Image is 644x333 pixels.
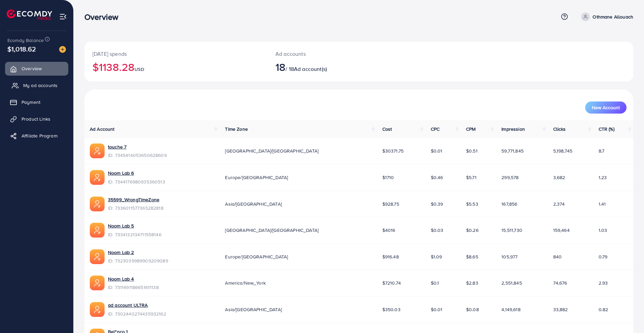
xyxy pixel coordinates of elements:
[5,95,68,109] a: Payment
[599,253,608,260] span: 0.79
[431,280,439,286] span: $0.1
[225,201,282,207] span: Asia/[GEOGRAPHIC_DATA]
[90,197,105,211] img: ic-ads-acc.e4c84228.svg
[108,178,165,185] span: ID: 7344176980935360513
[501,253,518,260] span: 105,977
[599,227,607,234] span: 1.03
[501,201,517,207] span: 167,856
[225,306,282,313] span: Asia/[GEOGRAPHIC_DATA]
[466,227,479,234] span: $0.26
[431,201,443,207] span: $0.39
[382,174,394,181] span: $1710
[7,37,44,44] span: Ecomdy Balance
[108,152,167,159] span: ID: 7345414053650628609
[382,126,392,132] span: Cost
[275,50,396,58] p: Ad accounts
[553,126,566,132] span: Clicks
[501,174,519,181] span: 299,578
[108,170,134,176] a: Noom Lab 6
[466,201,478,207] span: $5.53
[135,66,144,73] span: USD
[22,65,42,72] span: Overview
[501,227,522,234] span: 15,511,730
[108,257,168,264] span: ID: 7323039989909209089
[599,174,607,181] span: 1.23
[501,280,522,286] span: 2,551,845
[382,280,401,286] span: $7210.74
[225,253,288,260] span: Europe/[GEOGRAPHIC_DATA]
[225,280,266,286] span: America/New_York
[108,205,163,211] span: ID: 7336011577365282818
[90,170,105,185] img: ic-ads-acc.e4c84228.svg
[22,99,40,106] span: Payment
[225,227,318,234] span: [GEOGRAPHIC_DATA]/[GEOGRAPHIC_DATA]
[553,148,572,154] span: 5,198,745
[5,112,68,126] a: Product Links
[108,222,134,229] a: Noom Lab 5
[599,126,614,132] span: CTR (%)
[23,82,58,89] span: My ad accounts
[275,59,286,75] span: 18
[553,174,565,181] span: 3,682
[599,306,608,313] span: 0.82
[466,126,476,132] span: CPM
[593,13,633,21] p: Othmane Allouach
[466,253,478,260] span: $8.65
[599,201,606,207] span: 1.41
[578,12,633,21] a: Othmane Allouach
[431,148,443,154] span: $0.01
[553,227,570,234] span: 159,464
[108,276,134,282] a: Noom Lab 4
[466,148,478,154] span: $0.51
[108,231,161,238] span: ID: 7334132134711558146
[22,116,50,122] span: Product Links
[5,79,68,92] a: My ad accounts
[294,65,327,73] span: Ad account(s)
[431,174,443,181] span: $0.46
[108,196,159,203] a: 35599_WrongTimeZone
[382,201,399,207] span: $928.75
[553,280,567,286] span: 74,676
[84,12,124,22] h3: Overview
[59,46,66,53] img: image
[382,148,404,154] span: $30371.75
[92,50,259,58] p: [DATE] spends
[615,303,639,328] iframe: Chat
[466,280,478,286] span: $2.83
[90,126,115,132] span: Ad Account
[382,253,399,260] span: $916.48
[553,306,568,313] span: 33,882
[501,148,524,154] span: 59,771,845
[599,280,608,286] span: 2.93
[382,227,395,234] span: $4016
[431,306,443,313] span: $0.01
[108,302,148,308] a: ad account ULTRA
[431,253,442,260] span: $1.09
[90,249,105,264] img: ic-ads-acc.e4c84228.svg
[7,9,52,20] img: logo
[382,306,401,313] span: $350.03
[599,148,604,154] span: 8.7
[5,129,68,142] a: Affiliate Program
[225,126,248,132] span: Time Zone
[431,126,440,132] span: CPC
[225,148,318,154] span: [GEOGRAPHIC_DATA]/[GEOGRAPHIC_DATA]
[90,143,105,158] img: ic-ads-acc.e4c84228.svg
[585,101,627,114] button: New Account
[5,62,68,75] a: Overview
[275,60,396,73] h2: / 18
[92,60,259,73] h2: $1138.28
[90,302,105,317] img: ic-ads-acc.e4c84228.svg
[553,201,565,207] span: 2,374
[22,132,58,139] span: Affiliate Program
[7,44,36,54] span: $1,018.62
[553,253,562,260] span: 840
[466,174,477,181] span: $5.71
[501,126,525,132] span: Impression
[108,249,134,256] a: Noom Lab 2
[90,276,105,290] img: ic-ads-acc.e4c84228.svg
[59,13,67,20] img: menu
[466,306,479,313] span: $0.08
[431,227,444,234] span: $0.03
